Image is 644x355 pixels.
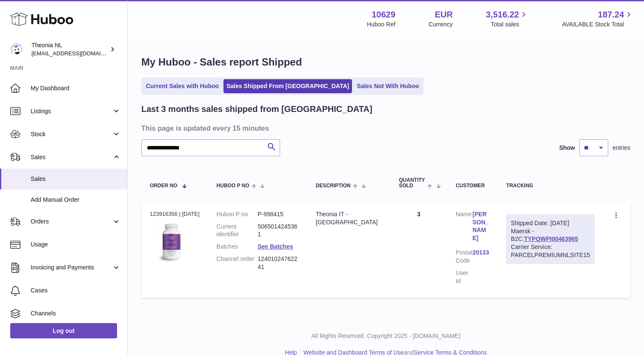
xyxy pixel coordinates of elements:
span: 3,516.22 [486,9,519,20]
span: AVAILABLE Stock Total [562,20,634,29]
dd: 12401024762241 [258,255,299,271]
span: [EMAIL_ADDRESS][DOMAIN_NAME] [31,50,125,57]
span: Sales [31,175,121,183]
dt: Batches [217,243,258,251]
a: 3,516.22 Total sales [486,9,529,29]
span: Quantity Sold [399,177,425,189]
span: Channels [31,309,121,318]
div: Shipped Date: [DATE] [511,219,590,227]
span: Sales [31,153,112,161]
div: Maersk - B2C: [506,215,595,264]
span: Total sales [491,20,529,29]
a: 20133 [472,249,489,257]
h3: This page is updated every 15 minutes [141,123,628,133]
a: 187.24 AVAILABLE Stock Total [562,9,634,29]
dt: Channel order [217,255,258,271]
img: 106291725893008.jpg [150,220,192,263]
a: Log out [10,323,117,338]
div: Theonia IT - [GEOGRAPHIC_DATA] [316,210,382,226]
span: Listings [31,107,112,115]
h1: My Huboo - Sales report Shipped [141,55,630,69]
dt: Name [456,210,472,245]
img: info@wholesomegoods.eu [10,43,23,56]
span: Usage [31,240,121,249]
label: Show [559,144,575,152]
strong: 10629 [372,9,395,20]
span: Stock [31,130,112,138]
span: Orders [31,218,112,226]
span: Add Manual Order [31,196,121,204]
span: My Dashboard [31,84,121,92]
span: Invoicing and Payments [31,263,112,272]
a: [PERSON_NAME] [472,210,489,243]
td: 3 [390,202,447,298]
a: Current Sales with Huboo [143,79,222,93]
a: See Batches [258,243,293,250]
span: Description [316,183,351,189]
dt: User Id [456,269,472,285]
div: Customer [456,183,489,189]
div: 123916356 | [DATE] [150,210,200,218]
dt: Current identifier [217,223,258,239]
h2: Last 3 months sales shipped from [GEOGRAPHIC_DATA] [141,103,372,115]
a: Sales Not With Huboo [354,79,422,93]
div: Currency [429,20,453,29]
span: Cases [31,286,121,295]
p: All Rights Reserved. Copyright 2025 - [DOMAIN_NAME] [135,332,637,340]
dd: P-998415 [258,210,299,218]
span: Huboo P no [217,183,249,189]
div: Carrier Service: PARCELPREMIUMNLSITE15 [511,243,590,259]
div: Tracking [506,183,595,189]
dd: 5065014245361 [258,223,299,239]
a: Sales Shipped From [GEOGRAPHIC_DATA] [223,79,352,93]
dt: Huboo P no [217,210,258,218]
strong: EUR [435,9,452,20]
span: Order No [150,183,177,189]
span: 187.24 [598,9,624,20]
a: TYPQWPI00463965 [524,235,578,242]
div: Theonia NL [31,41,108,57]
dt: Postal Code [456,249,472,265]
div: Huboo Ref [367,20,395,29]
span: entries [613,144,630,152]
